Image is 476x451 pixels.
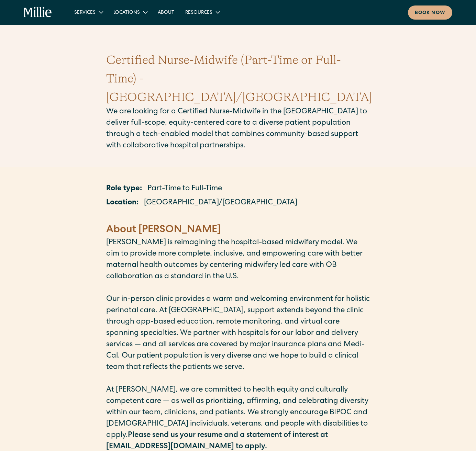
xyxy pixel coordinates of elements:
[74,9,96,16] div: Services
[106,106,370,152] p: We are looking for a Certified Nurse-Midwife in the [GEOGRAPHIC_DATA] to deliver full-scope, equi...
[24,7,52,18] a: home
[106,51,370,106] h1: Certified Nurse-Midwife (Part-Time or Full-Time) - [GEOGRAPHIC_DATA]/[GEOGRAPHIC_DATA]
[106,432,328,451] strong: Please send us your resume and a statement of interest at [EMAIL_ADDRESS][DOMAIN_NAME] to apply.
[408,5,452,20] a: Book now
[180,7,225,18] div: Resources
[106,212,370,223] p: ‍
[147,183,222,195] p: Part-Time to Full-Time
[144,198,297,209] p: [GEOGRAPHIC_DATA]/[GEOGRAPHIC_DATA]
[108,7,152,18] div: Locations
[152,7,180,18] a: About
[415,10,445,17] div: Book now
[106,237,370,283] p: [PERSON_NAME] is reimagining the hospital-based midwifery model. We aim to provide more complete,...
[106,183,142,195] p: Role type:
[113,9,140,16] div: Locations
[185,9,212,16] div: Resources
[69,7,108,18] div: Services
[106,198,139,209] p: Location:
[106,373,370,385] p: ‍
[106,283,370,294] p: ‍
[106,225,221,235] strong: About [PERSON_NAME]
[106,294,370,373] p: Our in-person clinic provides a warm and welcoming environment for holistic perinatal care. At [G...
